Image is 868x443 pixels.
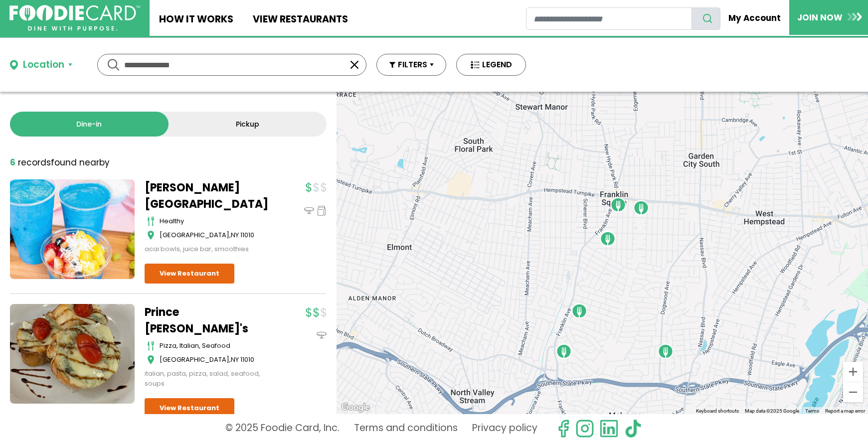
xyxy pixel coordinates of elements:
button: search [692,7,720,30]
div: , [160,355,269,365]
span: records [18,156,51,168]
a: Terms [805,408,819,414]
svg: check us out on facebook [554,419,573,438]
button: Zoom out [843,382,863,402]
span: Map data ©2025 Google [745,408,799,414]
div: The Sweet Life Bake Shop [610,197,626,213]
img: dinein_icon.svg [304,206,314,216]
div: 529 Bagels [571,303,587,319]
div: Guacamole Mexican Grill [633,200,649,216]
div: found nearby [10,156,110,169]
button: Keyboard shortcuts [696,408,739,415]
img: map_icon.svg [147,355,155,365]
img: pickup_icon.svg [317,206,327,216]
a: View Restaurant [145,264,234,284]
a: Report a map error [825,408,865,414]
div: , [160,230,269,240]
span: 11010 [240,355,254,364]
span: NY [231,230,239,240]
a: My Account [720,7,789,29]
img: dinein_icon.svg [317,330,327,340]
span: [GEOGRAPHIC_DATA] [160,230,229,240]
img: map_icon.svg [147,230,155,240]
button: Zoom in [843,362,863,382]
input: restaurant search [526,7,692,30]
a: Pickup [169,112,327,137]
a: View Restaurant [145,398,234,418]
span: [GEOGRAPHIC_DATA] [160,355,229,364]
div: Location [23,58,64,72]
div: healthy [160,216,269,226]
img: cutlery_icon.svg [147,341,155,351]
p: © 2025 Foodie Card, Inc. [225,419,340,438]
a: Dine-in [10,112,169,137]
button: FILTERS [376,54,446,76]
span: 11010 [240,230,254,240]
a: Privacy policy [472,419,537,438]
a: [PERSON_NAME][GEOGRAPHIC_DATA] [145,179,269,212]
div: Pizza, Italian, Seafood [160,341,269,351]
a: Terms and conditions [354,419,458,438]
img: Google [339,401,372,414]
img: tiktok.svg [624,419,643,438]
div: Prince Umberto's [556,343,572,359]
span: NY [231,355,239,364]
img: FoodieCard; Eat, Drink, Save, Donate [9,5,140,31]
div: acai bowls, juice bar, smoothies [145,244,269,254]
a: Prince [PERSON_NAME]'s [145,304,269,337]
div: Little Enrico’s Pizzeria [600,231,616,247]
img: cutlery_icon.svg [147,216,155,226]
img: linkedin.svg [599,419,618,438]
button: Location [10,58,72,72]
div: SoBol - Franklin Square [658,343,674,359]
button: LEGEND [456,54,526,76]
div: italian, pasta, pizza, salad, seafood, soups [145,369,269,388]
a: Open this area in Google Maps (opens a new window) [339,401,372,414]
strong: 6 [10,156,15,168]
